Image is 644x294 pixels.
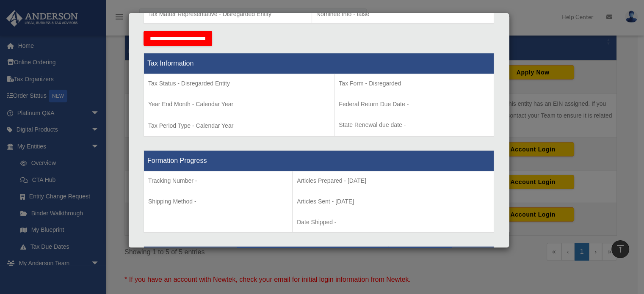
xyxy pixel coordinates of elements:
p: State Renewal due date - [339,120,489,130]
p: Tax Matter Representative - Disregarded Entity [148,9,307,19]
p: Tax Form - Disregarded [339,78,489,89]
p: Federal Return Due Date - [339,99,489,110]
p: Articles Prepared - [DATE] [297,176,489,186]
p: Date Shipped - [297,217,489,228]
p: Nominee Info - false [316,9,489,19]
p: Shipping Method - [148,196,288,207]
p: Tax Status - Disregarded Entity [148,78,330,89]
th: Formation Progress [144,151,494,171]
p: Articles Sent - [DATE] [297,196,489,207]
th: Officer Info [144,246,494,267]
th: Tax Information [144,53,494,74]
td: Tax Period Type - Calendar Year [144,74,334,137]
p: Year End Month - Calendar Year [148,99,330,110]
p: Tracking Number - [148,176,288,186]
